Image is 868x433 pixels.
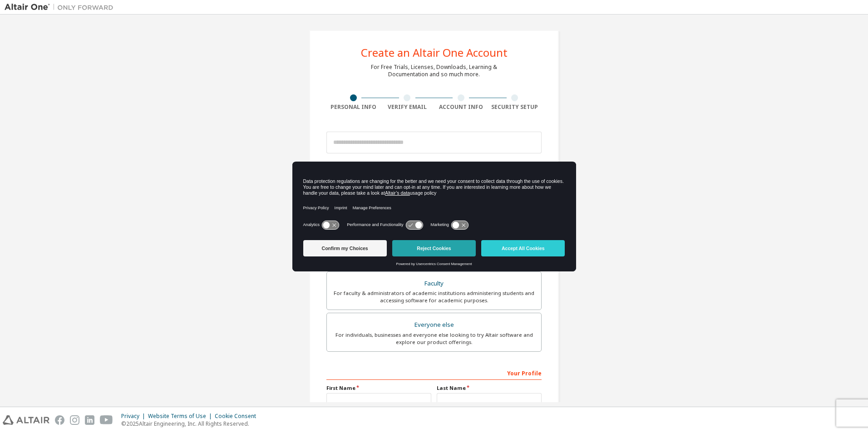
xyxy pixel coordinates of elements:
div: Website Terms of Use [148,413,215,420]
div: Everyone else [332,319,536,331]
div: Privacy [121,413,148,420]
div: Security Setup [488,103,542,111]
div: Cookie Consent [215,413,261,420]
div: Your Profile [326,365,542,380]
label: First Name [326,384,431,392]
div: Account Info [434,103,488,111]
img: Altair One [5,3,118,12]
div: Verify Email [380,103,434,111]
p: © 2025 Altair Engineering, Inc. All Rights Reserved. [121,420,261,428]
div: For faculty & administrators of academic institutions administering students and accessing softwa... [332,290,536,304]
label: Last Name [437,384,542,392]
div: Faculty [332,277,536,290]
img: youtube.svg [100,415,113,425]
div: Personal Info [326,103,380,111]
div: For individuals, businesses and everyone else looking to try Altair software and explore our prod... [332,331,536,346]
img: facebook.svg [55,415,64,425]
img: instagram.svg [70,415,79,425]
div: For Free Trials, Licenses, Downloads, Learning & Documentation and so much more. [371,64,497,78]
img: linkedin.svg [85,415,94,425]
img: altair_logo.svg [3,415,49,425]
div: Create an Altair One Account [361,47,508,58]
